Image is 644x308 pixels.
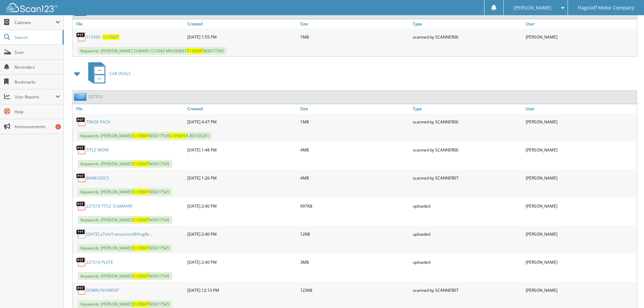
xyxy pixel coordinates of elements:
span: S13560T [133,273,149,279]
div: [DATE] 4:47 PM [186,115,299,128]
span: Keywords: [PERSON_NAME] M3017545 [78,188,172,196]
span: Keywords: [PERSON_NAME] M3017545 [78,300,172,308]
div: [DATE] 2:40 PM [186,199,299,213]
div: uploaded [411,227,524,241]
span: S13560T [133,217,149,223]
span: Keywords: [PERSON_NAME] M3017545 [78,216,172,224]
div: scanned by SCANNER06 [411,143,524,157]
a: TRADE PACK [86,119,110,125]
a: User [524,104,637,113]
img: PDF.png [76,117,86,127]
div: [PERSON_NAME] [524,30,637,44]
a: Type [411,19,524,28]
img: PDF.png [76,173,86,183]
div: [DATE] 12:13 PM [186,283,299,297]
span: Keywords: [PERSON_NAME] M3017545 [78,272,172,280]
a: [DATE].eTitleTransactionBillingRe... [86,231,152,237]
span: Reminders [15,64,60,70]
div: 123KB [299,283,411,297]
span: Help [15,109,60,115]
a: S13560 -S13560T [86,34,119,40]
div: [PERSON_NAME] [524,143,637,157]
img: scan123-logo-white.svg [7,3,57,12]
div: 4MB [299,171,411,185]
div: scanned by SCANNER07 [411,283,524,297]
span: S13560T [133,161,149,167]
img: PDF.png [76,32,86,42]
a: Created [186,19,299,28]
div: 3MB [299,255,411,269]
span: CAR DEALS [110,71,131,76]
div: [DATE] 1:26 PM [186,171,299,185]
div: 12KB [299,227,411,241]
div: scanned by SCANNER07 [411,171,524,185]
div: 1MB [299,115,411,128]
img: PDF.png [76,285,86,295]
iframe: Chat Widget [610,276,644,308]
a: Size [299,19,411,28]
div: [DATE] 2:40 PM [186,227,299,241]
span: Bookmarks [15,79,60,85]
div: [PERSON_NAME] [524,283,637,297]
div: 1MB [299,30,411,44]
span: Keywords: [PERSON_NAME] M3017545 [78,160,172,168]
div: [PERSON_NAME] [524,171,637,185]
div: 997KB [299,199,411,213]
span: Keywords: [PERSON_NAME] SUBARU S13560 MH299837 M3017545 [78,47,226,55]
a: BANK DOCS [86,175,109,181]
a: 227310 [88,94,102,99]
a: Size [299,104,411,113]
a: File [73,19,186,28]
div: scanned by SCANNER06 [411,115,524,128]
div: [PERSON_NAME] [524,227,637,241]
img: PDF.png [76,257,86,267]
div: 4MB [299,143,411,157]
div: scanned by SCANNER06 [411,30,524,44]
a: 227310 PLATE [86,259,113,265]
span: Search [15,34,59,40]
img: PDF.png [76,145,86,155]
div: [PERSON_NAME] [524,199,637,213]
a: User [524,19,637,28]
a: DOWN PAYMENT [86,287,119,293]
div: [PERSON_NAME] [524,115,637,128]
span: S13560T [133,301,149,307]
a: Created [186,104,299,113]
span: Flagstaff Motor Company [578,6,634,10]
span: [PERSON_NAME] [514,6,551,10]
img: generic.png [76,229,86,239]
span: Keywords: [PERSON_NAME] M3017545 [78,244,172,252]
a: CAR DEALS [84,60,131,87]
span: S13560T [133,189,149,195]
div: [DATE] 1:55 PM [186,30,299,44]
img: folder2.png [74,92,88,101]
span: S13560T [133,133,149,139]
div: [PERSON_NAME] [524,255,637,269]
span: Announcements [15,124,60,129]
a: TITLE WORK [86,147,109,153]
a: File [73,104,186,113]
span: Scan [15,49,60,55]
div: uploaded [411,199,524,213]
span: S13560T [103,34,119,40]
div: uploaded [411,255,524,269]
div: [DATE] 1:48 PM [186,143,299,157]
a: 227310 TITLE SUMMARY [86,203,133,209]
img: PDF.png [76,201,86,211]
div: 6 [55,124,61,129]
span: Cabinets [15,20,55,25]
span: User Reports [15,94,55,100]
span: S13560T [187,48,204,54]
span: Keywords: [PERSON_NAME] M3017545 A 8G105291 [78,132,212,140]
div: [DATE] 2:40 PM [186,255,299,269]
span: S13560T [169,133,186,139]
a: Type [411,104,524,113]
span: S13560T [133,245,149,251]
